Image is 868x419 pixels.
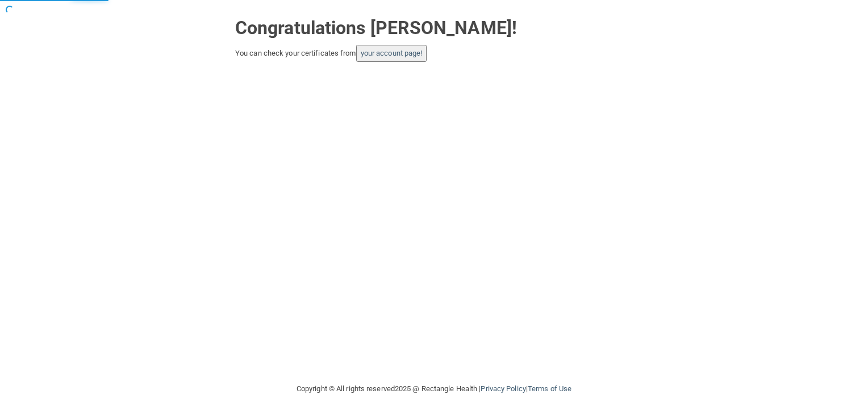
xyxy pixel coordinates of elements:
[356,45,427,62] button: your account page!
[227,371,641,407] div: Copyright © All rights reserved 2025 @ Rectangle Health | |
[361,49,423,57] a: your account page!
[235,45,633,62] div: You can check your certificates from
[481,384,525,393] a: Privacy Policy
[235,17,517,39] strong: Congratulations [PERSON_NAME]!
[528,384,571,393] a: Terms of Use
